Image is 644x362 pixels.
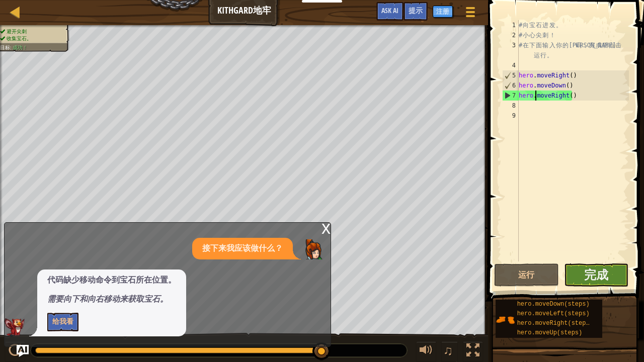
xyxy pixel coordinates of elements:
[564,263,629,287] button: 完成
[503,90,519,101] div: 7
[47,313,78,331] button: 给我看
[47,275,176,286] p: 代码缺少移动命令到宝石所在位置。
[416,341,436,362] button: 音量调节
[517,320,593,327] span: hero.moveRight(steps)
[381,6,398,15] span: Ask AI
[7,29,26,34] span: 避开尖刺
[376,2,404,21] button: Ask AI
[502,111,519,121] div: 9
[458,2,483,26] button: 显示游戏菜单
[517,301,590,308] span: hero.moveDown(steps)
[303,239,323,259] img: Player
[441,341,458,362] button: ♫
[584,266,608,283] span: 完成
[433,6,453,18] button: 注册
[502,20,519,30] div: 1
[503,80,519,90] div: 6
[13,45,27,50] span: 成功！
[409,6,423,15] span: 提示
[443,343,453,358] span: ♫
[202,243,283,254] p: 接下来我应该做什么？
[503,70,519,80] div: 5
[502,30,519,40] div: 2
[502,60,519,70] div: 4
[5,341,25,362] button: Ctrl + P: Play
[17,345,29,357] button: Ask AI
[496,310,515,329] img: portrait.png
[494,263,559,287] button: 运行
[321,223,331,233] div: x
[5,318,25,336] img: AI
[10,45,13,50] span: :
[463,341,483,362] button: 切换全屏
[47,295,168,303] em: 需要向下和向右移动来获取宝石。
[7,36,31,41] span: 收集宝石。
[517,310,590,317] span: hero.moveLeft(steps)
[517,329,583,336] span: hero.moveUp(steps)
[502,101,519,111] div: 8
[502,40,519,60] div: 3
